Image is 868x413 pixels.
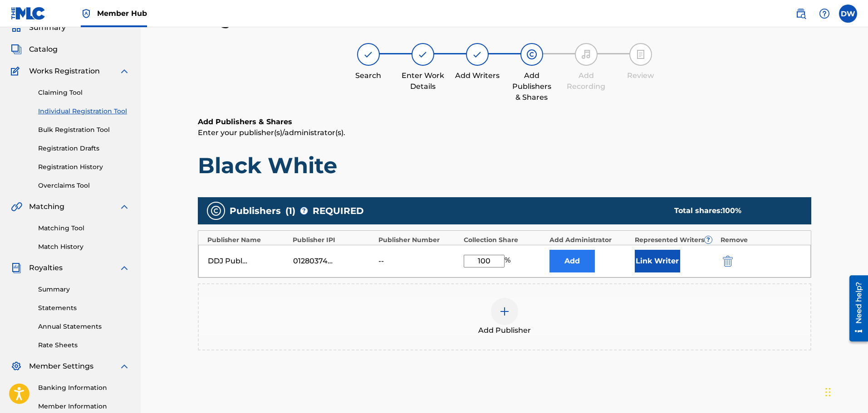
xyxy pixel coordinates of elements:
[839,5,857,23] div: User Menu
[313,204,364,218] span: REQUIRED
[300,207,308,214] span: ?
[11,262,22,273] img: Royalties
[11,22,22,33] img: Summary
[795,8,806,19] img: search
[198,127,811,138] p: Enter your publisher(s)/administrator(s).
[198,152,811,179] h1: Black White
[207,235,289,245] div: Publisher Name
[635,49,646,60] img: step indicator icon for Review
[119,201,130,212] img: expand
[38,285,130,294] a: Summary
[635,250,680,272] button: Link Writer
[722,206,741,215] span: 100 %
[293,235,374,245] div: Publisher IPI
[815,5,834,23] div: Help
[472,49,483,60] img: step indicator icon for Add Writers
[38,88,130,97] a: Claiming Tool
[417,49,428,60] img: step indicator icon for Enter Work Details
[29,44,58,55] span: Catalog
[721,235,802,245] div: Remove
[38,107,130,116] a: Individual Registration Tool
[400,70,446,92] div: Enter Work Details
[635,235,716,245] div: Represented Writers
[499,306,510,317] img: add
[723,256,733,267] img: 12a2ab48e56ec057fbd8.svg
[38,242,130,252] a: Match History
[825,379,831,406] div: Drag
[230,204,281,218] span: Publishers
[38,402,130,411] a: Member Information
[38,340,130,350] a: Rate Sheets
[29,201,64,212] span: Matching
[823,369,868,413] iframe: Chat Widget
[505,255,513,267] span: %
[509,70,554,103] div: Add Publishers & Shares
[11,44,58,55] a: CatalogCatalog
[11,22,66,33] a: SummarySummary
[363,49,374,60] img: step indicator icon for Search
[38,303,130,313] a: Statements
[29,361,93,372] span: Member Settings
[819,8,830,19] img: help
[674,205,793,216] div: Total shares:
[11,201,22,212] img: Matching
[119,361,130,372] img: expand
[198,117,811,127] h6: Add Publishers & Shares
[285,204,295,218] span: ( 1 )
[211,205,221,216] img: publishers
[11,7,46,20] img: MLC Logo
[378,235,460,245] div: Publisher Number
[549,235,631,245] div: Add Administrator
[549,250,595,272] button: Add
[29,66,100,77] span: Works Registration
[38,162,130,172] a: Registration History
[38,322,130,331] a: Annual Statements
[581,49,592,60] img: step indicator icon for Add Recording
[618,70,663,81] div: Review
[564,70,609,92] div: Add Recording
[705,236,712,243] span: ?
[346,70,391,81] div: Search
[526,49,537,60] img: step indicator icon for Add Publishers & Shares
[11,361,22,372] img: Member Settings
[38,224,130,233] a: Matching Tool
[38,144,130,153] a: Registration Drafts
[29,22,66,33] span: Summary
[478,325,531,336] span: Add Publisher
[464,235,545,245] div: Collection Share
[792,5,810,23] a: Public Search
[119,66,130,77] img: expand
[843,272,868,345] iframe: Resource Center
[11,66,23,77] img: Works Registration
[11,44,22,55] img: Catalog
[81,8,92,19] img: Top Rightsholder
[29,262,63,273] span: Royalties
[38,383,130,393] a: Banking Information
[455,70,500,81] div: Add Writers
[97,8,147,19] span: Member Hub
[38,125,130,135] a: Bulk Registration Tool
[38,181,130,190] a: Overclaims Tool
[119,262,130,273] img: expand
